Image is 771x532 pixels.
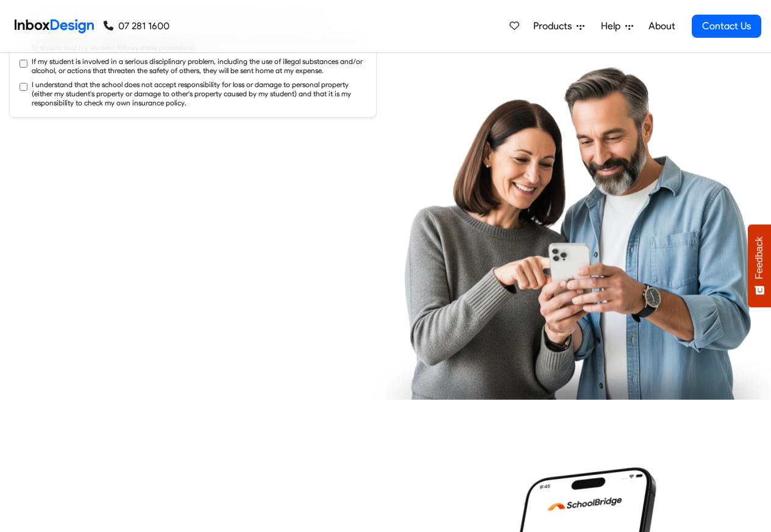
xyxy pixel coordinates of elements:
[32,57,366,75] label: If my student is involved in a serious disciplinary problem, including the use of illegal substan...
[692,15,761,38] a: Contact Us
[533,19,577,34] span: Products
[528,14,589,38] a: Products
[754,236,765,279] span: Feedback
[32,80,366,107] label: I understand that the school does not accept responsibility for loss or damage to personal proper...
[748,224,771,307] button: Feedback - Show survey
[601,19,625,34] span: Help
[645,14,678,38] a: About
[596,14,638,38] a: Help
[104,19,169,34] a: 07 281 1600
